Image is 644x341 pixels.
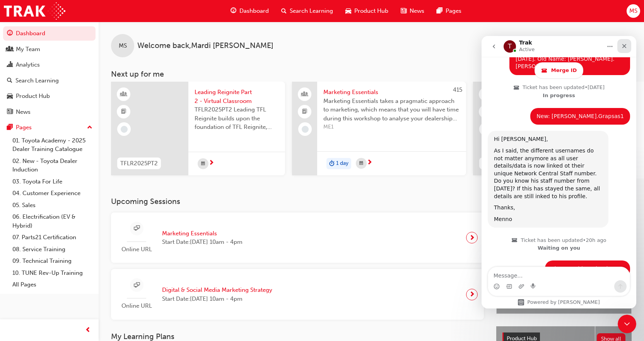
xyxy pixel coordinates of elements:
a: news-iconNews [395,3,430,19]
span: next-icon [367,159,372,166]
button: Pages [3,120,96,135]
div: Pages [16,123,32,132]
a: 08. Service Training [9,243,96,255]
span: next-icon [208,160,214,167]
a: 07. Parts21 Certification [9,231,96,243]
span: search-icon [7,77,12,84]
button: MS [627,4,640,18]
h3: Upcoming Sessions [111,197,484,206]
span: booktick-icon [302,107,307,117]
a: 09. Technical Training [9,255,96,267]
a: Analytics [3,58,96,72]
span: prev-icon [85,326,91,335]
span: up-icon [87,123,92,133]
span: calendar-icon [359,159,363,168]
iframe: Intercom live chat [482,36,636,308]
a: Online URLDigital & Social Media Marketing StrategyStart Date:[DATE] 10am - 4pm [117,275,478,314]
img: Trak [4,2,65,20]
span: Leading Reignite Part 2 - Virtual Classroom [195,88,279,105]
iframe: Intercom live chat [618,315,636,333]
span: car-icon [345,6,351,16]
span: Online URL [117,302,156,310]
span: calendar-icon [201,159,205,169]
a: 415Marketing EssentialsMarketing Essentials takes a pragmatic approach to marketing, which means ... [292,82,466,175]
a: 05. Sales [9,199,96,211]
a: My Team [3,42,96,57]
span: people-icon [7,46,13,53]
a: All Pages [9,279,96,291]
span: Product Hub [354,7,388,15]
span: learningRecordVerb_NONE-icon [302,126,309,133]
span: next-icon [469,232,475,243]
a: Dashboard [3,26,96,41]
span: guage-icon [231,6,236,16]
span: Marketing Essentials [323,88,460,97]
a: Product Hub [3,89,96,103]
div: My Team [16,45,40,54]
span: pages-icon [437,6,442,16]
span: people-icon [302,89,307,99]
span: Marketing Essentials takes a pragmatic approach to marketing, which means that you will have time... [323,97,460,123]
a: pages-iconPages [430,3,468,19]
a: News [3,105,96,119]
span: 0 [640,86,643,93]
span: Search Learning [290,7,333,15]
span: sessionType_ONLINE_URL-icon [134,281,140,290]
span: Welcome back , Mardi [PERSON_NAME] [137,41,273,50]
span: news-icon [7,109,13,116]
span: 415 [453,86,462,93]
span: News [410,7,424,15]
h3: Next up for me [99,70,644,79]
span: chart-icon [7,62,13,69]
a: guage-iconDashboard [224,3,275,19]
span: search-icon [281,6,287,16]
a: 04. Customer Experience [9,187,96,199]
span: Start Date: [DATE] 10am - 4pm [162,295,272,303]
h3: My Learning Plans [111,332,484,341]
a: 10. TUNE Rev-Up Training [9,267,96,279]
span: learningRecordVerb_NONE-icon [121,126,128,133]
span: guage-icon [7,30,13,37]
div: Search Learning [15,76,59,85]
a: Search Learning [3,74,96,88]
span: Online URL [117,245,156,254]
span: learningResourceType_INSTRUCTOR_LED-icon [121,89,126,99]
span: MS [119,41,127,50]
a: 02. New - Toyota Dealer Induction [9,155,96,176]
span: car-icon [7,93,13,100]
span: Pages [446,7,461,15]
span: Start Date: [DATE] 10am - 4pm [162,238,243,247]
a: 01. Toyota Academy - 2025 Dealer Training Catalogue [9,135,96,155]
span: booktick-icon [121,107,126,117]
a: 03. Toyota For Life [9,176,96,188]
span: Marketing Essentials [162,229,243,238]
a: Online URLMarketing EssentialsStart Date:[DATE] 10am - 4pm [117,219,478,257]
a: 06. Electrification (EV & Hybrid) [9,211,96,231]
button: DashboardMy TeamAnalyticsSearch LearningProduct HubNews [3,25,96,120]
div: News [16,108,31,117]
span: TFLR2025PT2 Leading TFL Reignite builds upon the foundation of TFL Reignite, reaffirming our comm... [195,105,279,132]
a: car-iconProduct Hub [339,3,395,19]
span: next-icon [469,289,475,300]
